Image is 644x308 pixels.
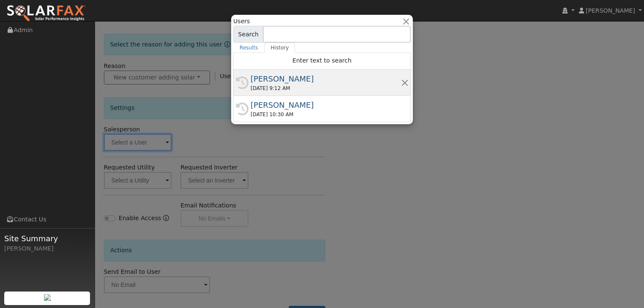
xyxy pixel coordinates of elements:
img: SolarFax [6,5,86,22]
div: [DATE] 10:30 AM [251,111,401,118]
div: [PERSON_NAME] [251,73,401,84]
span: Users [233,17,250,26]
span: Site Summary [4,233,90,244]
div: [PERSON_NAME] [4,244,90,253]
img: retrieve [44,294,51,301]
div: [PERSON_NAME] [251,99,401,111]
span: Enter text to search [292,57,352,64]
a: History [265,43,295,53]
span: Search [233,26,263,43]
div: [DATE] 9:12 AM [251,84,401,92]
a: Results [233,43,265,53]
i: History [236,103,248,115]
i: History [236,76,248,89]
button: Remove this history [401,78,409,87]
span: [PERSON_NAME] [586,7,635,14]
